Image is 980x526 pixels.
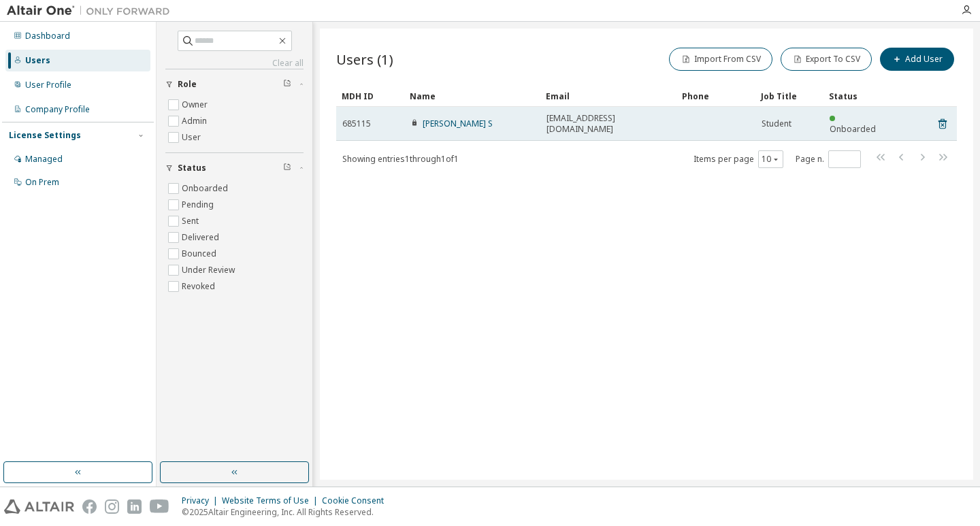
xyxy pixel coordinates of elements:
[182,262,238,278] label: Under Review
[283,79,291,90] span: Clear filter
[682,85,750,107] div: Phone
[25,154,63,165] div: Managed
[182,278,218,295] label: Revoked
[546,85,671,107] div: Email
[410,85,535,107] div: Name
[342,153,459,165] span: Showing entries 1 through 1 of 1
[283,163,291,174] span: Clear filter
[182,495,222,506] div: Privacy
[796,150,861,168] span: Page n.
[25,177,59,188] div: On Prem
[762,118,791,129] span: Student
[105,499,119,514] img: instagram.svg
[9,130,81,141] div: License Settings
[165,153,304,183] button: Status
[25,80,71,91] div: User Profile
[781,48,872,71] button: Export To CSV
[342,85,399,107] div: MDH ID
[336,50,393,69] span: Users (1)
[761,85,818,107] div: Job Title
[182,229,222,246] label: Delivered
[127,499,142,514] img: linkedin.svg
[178,79,197,90] span: Role
[182,113,210,129] label: Admin
[178,163,206,174] span: Status
[669,48,772,71] button: Import From CSV
[82,499,97,514] img: facebook.svg
[4,499,74,514] img: altair_logo.svg
[182,197,216,213] label: Pending
[150,499,169,514] img: youtube.svg
[693,150,783,168] span: Items per page
[25,31,70,42] div: Dashboard
[762,154,780,165] button: 10
[222,495,322,506] div: Website Terms of Use
[182,246,219,262] label: Bounced
[165,58,304,69] a: Clear all
[182,129,203,146] label: User
[546,113,670,135] span: [EMAIL_ADDRESS][DOMAIN_NAME]
[829,85,886,107] div: Status
[423,118,493,129] a: [PERSON_NAME] S
[182,213,201,229] label: Sent
[342,118,371,129] span: 685115
[182,506,392,518] p: © 2025 Altair Engineering, Inc. All Rights Reserved.
[7,4,177,18] img: Altair One
[880,48,954,71] button: Add User
[322,495,392,506] div: Cookie Consent
[25,104,90,115] div: Company Profile
[182,180,231,197] label: Onboarded
[182,97,210,113] label: Owner
[830,123,876,135] span: Onboarded
[25,55,50,66] div: Users
[165,69,304,99] button: Role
